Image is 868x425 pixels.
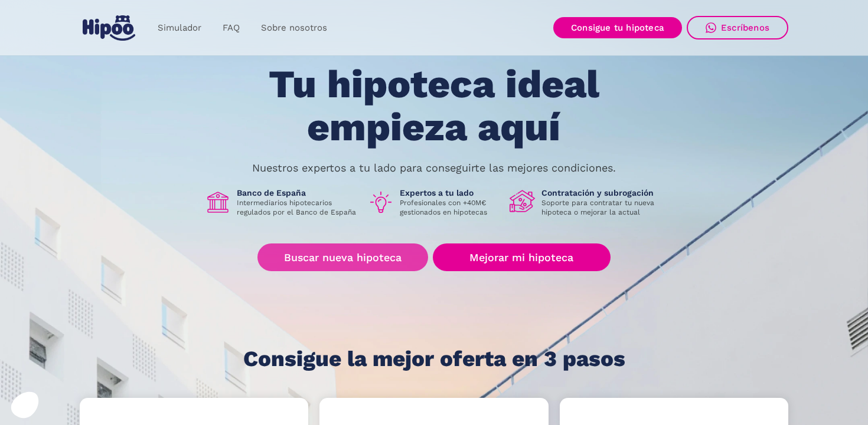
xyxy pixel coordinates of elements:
a: home [80,11,138,45]
a: FAQ [212,17,250,39]
p: Soporte para contratar tu nueva hipoteca o mejorar la actual [541,198,663,217]
h1: Consigue la mejor oferta en 3 pasos [243,347,625,371]
a: Consigue tu hipoteca [553,17,682,38]
h1: Contratación y subrogación [541,187,663,198]
a: Simulador [147,17,212,39]
div: Escríbenos [721,22,769,33]
p: Intermediarios hipotecarios regulados por el Banco de España [237,198,358,217]
a: Escríbenos [687,16,788,39]
a: Mejorar mi hipoteca [433,243,611,271]
h1: Banco de España [237,187,358,198]
h1: Tu hipoteca ideal empieza aquí [210,63,658,149]
a: Sobre nosotros [250,17,338,39]
a: Buscar nueva hipoteca [257,243,428,271]
p: Profesionales con +40M€ gestionados en hipotecas [400,198,500,217]
h1: Expertos a tu lado [400,187,500,198]
p: Nuestros expertos a tu lado para conseguirte las mejores condiciones. [252,163,616,173]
